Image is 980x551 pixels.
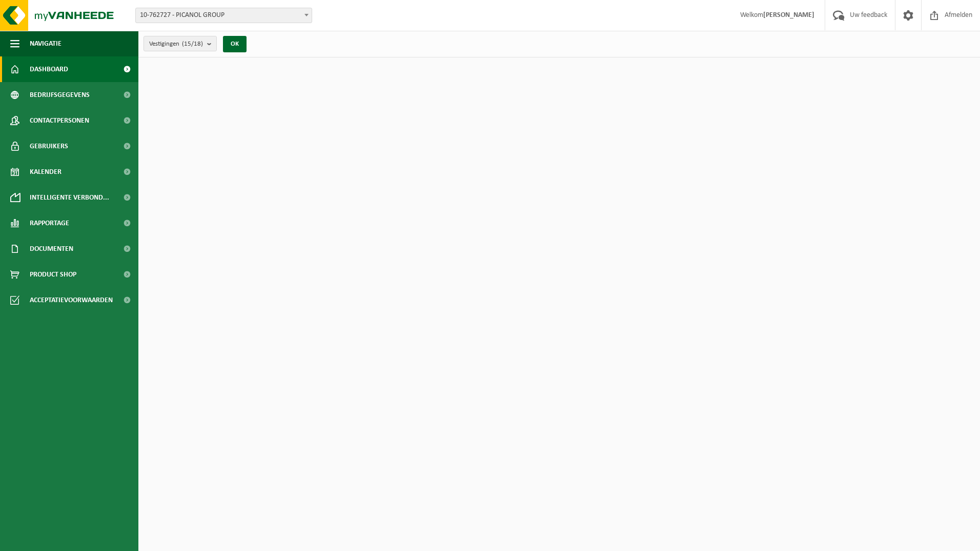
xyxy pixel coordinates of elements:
[763,11,814,19] strong: [PERSON_NAME]
[30,31,62,56] span: Navigatie
[135,8,312,23] span: 10-762727 - PICANOL GROUP
[30,287,113,313] span: Acceptatievoorwaarden
[30,210,69,236] span: Rapportage
[144,36,217,51] button: Vestigingen(15/18)
[30,108,89,133] span: Contactpersonen
[30,262,76,287] span: Product Shop
[30,159,62,185] span: Kalender
[149,36,203,52] span: Vestigingen
[30,56,68,82] span: Dashboard
[30,185,109,210] span: Intelligente verbond...
[136,8,312,23] span: 10-762727 - PICANOL GROUP
[30,236,73,262] span: Documenten
[223,36,247,52] button: OK
[182,41,203,47] count: (15/18)
[30,133,68,159] span: Gebruikers
[30,82,90,108] span: Bedrijfsgegevens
